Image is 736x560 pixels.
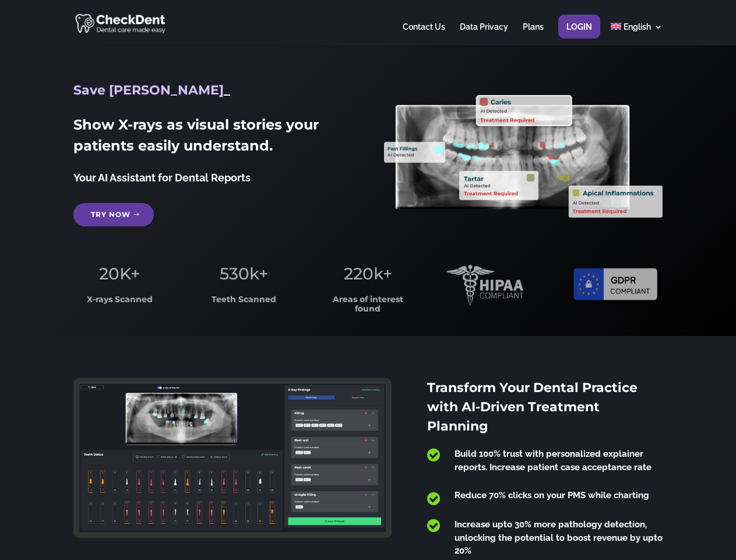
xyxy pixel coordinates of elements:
[427,380,638,434] span: Transform Your Dental Practice with AI-Driven Treatment Planning
[460,23,508,45] a: Data Privacy
[455,490,649,501] span: Reduce 70% clicks on your PMS while charting
[75,12,167,34] img: CheckDent AI
[344,264,392,283] span: 220k+
[455,449,652,473] span: Build 100% trust with personalized explainer reports. Increase patient case acceptance rate
[624,22,651,32] span: English
[224,82,230,98] span: _
[566,23,592,45] a: Login
[523,23,544,45] a: Plans
[73,114,351,162] h2: Show X-rays as visual stories your patients easily understand.
[73,203,154,226] a: Try Now
[455,519,663,556] span: Increase upto 30% more pathology detection, unlocking the potential to boost revenue by upto 20%
[427,447,440,463] span: 
[99,264,140,283] span: 20K+
[403,23,445,45] a: Contact Us
[384,95,662,218] img: X_Ray_annotated
[427,518,440,533] span: 
[73,171,251,184] span: Your AI Assistant for Dental Reports
[322,295,414,319] h3: Areas of interest found
[73,82,224,98] span: Save [PERSON_NAME]
[220,264,268,283] span: 530k+
[427,491,440,506] span: 
[611,23,663,45] a: English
